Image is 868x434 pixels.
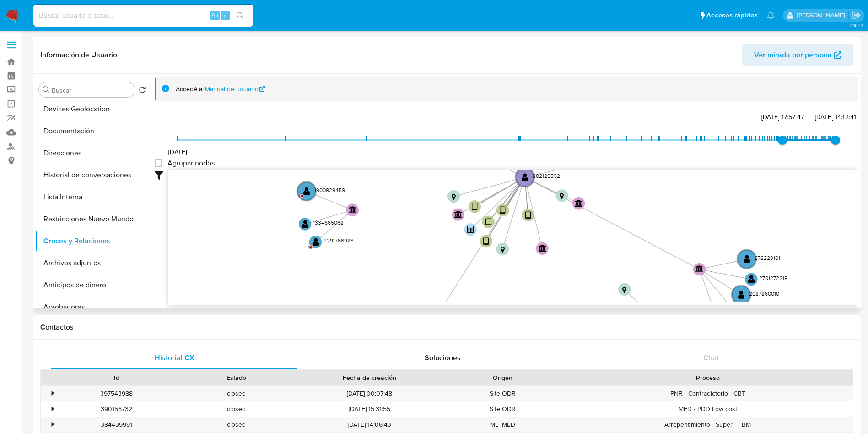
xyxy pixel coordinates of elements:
button: Restricciones Nuevo Mundo [35,208,150,230]
div: ML_MED [443,417,563,432]
div: closed [177,386,297,401]
text:  [452,193,456,200]
text: 1900828459 [314,186,345,194]
div: Origen [449,373,556,382]
text: 802120592 [533,172,560,180]
text: 2701272218 [759,274,787,282]
text:  [303,187,310,196]
button: Volver al orden por defecto [139,86,146,96]
span: [DATE] 14:12:41 [815,112,856,121]
span: Accedé al [176,85,204,93]
span: Agrupar nodos [167,159,215,168]
a: Notificaciones [767,11,775,19]
div: 397543988 [57,386,177,401]
text:  [695,265,704,272]
input: Buscar [52,86,131,94]
div: Site ODR [443,386,563,401]
text: 1334665068 [313,219,344,226]
text:  [467,225,474,233]
button: Devices Geolocation [35,98,150,120]
div: Id [63,373,170,382]
text:  [472,202,478,211]
div: Fecha de creación [303,373,437,382]
button: Documentación [35,120,150,142]
span: s [224,11,226,20]
button: Aprobadores [35,296,150,318]
a: Salir [852,11,861,20]
span: [DATE] 17:57:47 [761,112,804,121]
h1: Contactos [40,323,853,332]
div: MED - PDD Low cost [563,401,853,417]
input: Buscar usuario o caso... [33,10,253,22]
span: Accesos rápidos [706,11,758,20]
div: Estado [183,373,290,382]
button: Buscar [43,86,50,93]
input: Agrupar nodos [155,159,162,167]
text:  [349,206,357,213]
text:  [483,237,489,246]
button: Lista Interna [35,186,150,208]
text:  [560,192,564,199]
a: Manual del usuario [205,85,265,93]
span: Ver mirada por persona [754,44,832,66]
div: [DATE] 15:31:55 [297,401,443,417]
h1: Información de Usuario [40,50,117,60]
button: Direcciones [35,142,150,164]
div: • [52,389,54,398]
p: ivonne.perezonofre@mercadolibre.com.mx [797,11,848,20]
span: Historial CX [155,352,194,363]
text:  [500,206,506,215]
span: Chat [703,352,719,363]
text: D [309,244,312,249]
div: Proceso [569,373,846,382]
div: closed [177,401,297,417]
text:  [525,211,531,220]
text:  [501,246,505,253]
span: Soluciones [425,352,461,363]
button: Anticipos de dinero [35,274,150,296]
span: [DATE] [168,147,188,156]
div: [DATE] 00:07:48 [297,386,443,401]
text:  [485,218,491,227]
text: 2087860010 [749,290,779,297]
text: 278229161 [755,254,780,262]
button: Ver mirada por persona [742,44,853,66]
text:  [744,254,750,264]
text:  [622,286,626,293]
span: Alt [211,11,219,20]
button: Archivos adjuntos [35,252,150,274]
text:  [313,237,319,247]
button: search-icon [231,9,249,22]
text: D [301,193,303,198]
div: closed [177,417,297,432]
button: Historial de conversaciones [35,164,150,186]
div: Arrepentimiento - Super - FBM [563,417,853,432]
div: • [52,420,54,429]
div: [DATE] 14:06:43 [297,417,443,432]
text:  [454,210,463,218]
div: Site ODR [443,401,563,417]
text: 2291766983 [323,236,354,244]
div: 384439991 [57,417,177,432]
text:  [575,199,583,207]
text:  [302,220,309,229]
div: • [52,405,54,413]
div: 390156732 [57,401,177,417]
text:  [522,173,528,182]
div: PNR - Contradictorio - CBT [563,386,853,401]
button: Cruces y Relaciones [35,230,150,252]
text:  [748,275,755,284]
text:  [539,244,547,252]
text:  [738,290,745,299]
